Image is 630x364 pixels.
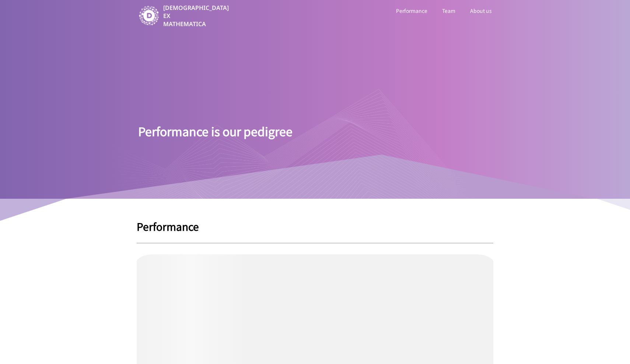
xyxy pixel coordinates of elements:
a: Team [441,6,457,15]
a: About us [469,6,493,15]
h1: Performance [137,221,493,232]
img: image [138,5,160,26]
a: Performance [395,6,429,15]
p: [DEMOGRAPHIC_DATA] EX MATHEMATICA [163,4,230,28]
